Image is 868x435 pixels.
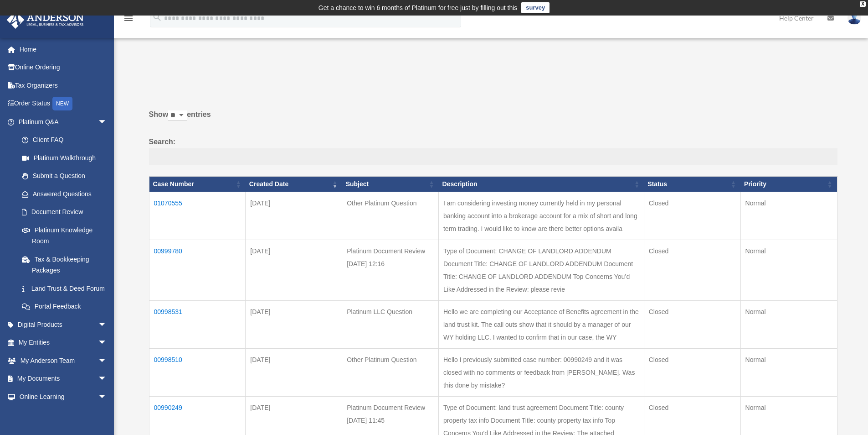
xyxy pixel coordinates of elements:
td: 00998510 [149,348,246,396]
a: Platinum Q&Aarrow_drop_down [6,113,116,131]
label: Search: [149,136,837,166]
th: Case Number: activate to sort column ascending [149,177,246,192]
a: Portal Feedback [13,298,116,316]
td: Normal [740,300,837,348]
td: Other Platinum Question [342,348,439,396]
a: Submit a Question [13,167,116,185]
a: My Documentsarrow_drop_down [6,370,121,388]
td: I am considering investing money currently held in my personal banking account into a brokerage a... [438,192,644,240]
td: Other Platinum Question [342,192,439,240]
a: Document Review [13,203,116,221]
span: arrow_drop_down [98,315,116,334]
td: Type of Document: CHANGE OF LANDLORD ADDENDUM Document Title: CHANGE OF LANDLORD ADDENDUM Documen... [438,240,644,300]
a: Online Learningarrow_drop_down [6,388,121,406]
a: My Entitiesarrow_drop_down [6,334,121,352]
td: Normal [740,240,837,300]
a: Client FAQ [13,131,116,149]
i: menu [123,13,134,24]
span: arrow_drop_down [98,113,116,131]
td: 00998531 [149,300,246,348]
span: arrow_drop_down [98,351,116,370]
a: Answered Questions [13,185,112,203]
td: [DATE] [246,192,342,240]
span: arrow_drop_down [98,334,116,352]
th: Priority: activate to sort column ascending [740,177,837,192]
div: close [860,1,866,7]
td: Platinum Document Review [DATE] 12:16 [342,240,439,300]
div: Get a chance to win 6 months of Platinum for free just by filling out this [318,2,518,13]
td: Normal [740,192,837,240]
th: Created Date: activate to sort column ascending [246,177,342,192]
td: Closed [644,348,740,396]
a: Tax Organizers [6,76,121,94]
td: Hello we are completing our Acceptance of Benefits agreement in the land trust kit. The call outs... [438,300,644,348]
td: [DATE] [246,348,342,396]
td: Closed [644,192,740,240]
a: menu [123,16,134,24]
span: arrow_drop_down [98,370,116,388]
td: [DATE] [246,300,342,348]
td: Normal [740,348,837,396]
a: Land Trust & Deed Forum [13,279,116,298]
td: [DATE] [246,240,342,300]
a: Order StatusNEW [6,94,121,113]
td: Closed [644,300,740,348]
a: Home [6,40,121,58]
td: Closed [644,240,740,300]
img: User Pic [847,11,861,25]
span: arrow_drop_down [98,388,116,406]
select: Showentries [168,110,187,121]
td: Platinum LLC Question [342,300,439,348]
th: Description: activate to sort column ascending [438,177,644,192]
a: Tax & Bookkeeping Packages [13,250,116,279]
td: 00999780 [149,240,246,300]
a: My Anderson Teamarrow_drop_down [6,351,121,370]
input: Search: [149,148,837,166]
label: Show entries [149,108,837,130]
a: Platinum Walkthrough [13,149,116,167]
th: Subject: activate to sort column ascending [342,177,439,192]
a: Platinum Knowledge Room [13,221,116,250]
img: Anderson Advisors Platinum Portal [4,11,87,29]
a: Online Ordering [6,58,121,77]
td: Hello I previously submitted case number: 00990249 and it was closed with no comments or feedback... [438,348,644,396]
a: Digital Productsarrow_drop_down [6,315,121,334]
div: NEW [52,97,72,110]
th: Status: activate to sort column ascending [644,177,740,192]
a: survey [521,2,550,13]
i: search [152,12,162,22]
td: 01070555 [149,192,246,240]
